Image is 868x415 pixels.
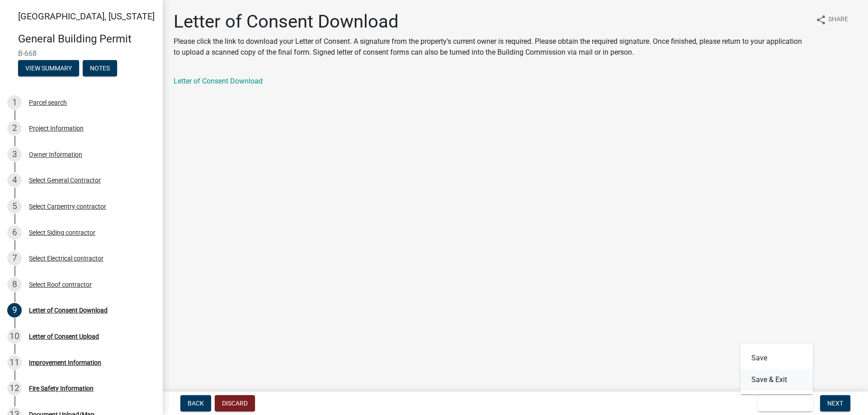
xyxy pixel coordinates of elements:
[7,173,22,187] div: 4
[758,395,813,411] button: Save & Exit
[827,400,843,407] span: Next
[741,344,813,394] div: Save & Exit
[828,14,848,25] span: Share
[7,303,22,317] div: 9
[29,99,67,106] div: Parcel search
[741,347,813,369] button: Save
[174,11,808,33] h1: Letter of Consent Download
[29,359,101,366] div: Improvement Information
[83,60,117,76] button: Notes
[188,400,204,407] span: Back
[7,277,22,292] div: 8
[29,385,94,392] div: Fire Safety Information
[174,77,263,85] a: Letter of Consent Download
[765,400,800,407] span: Save & Exit
[29,281,92,288] div: Select Roof contractor
[7,355,22,370] div: 11
[18,60,79,76] button: View Summary
[18,65,79,72] wm-modal-confirm: Summary
[29,151,82,158] div: Owner Information
[7,147,22,162] div: 3
[816,14,826,25] i: share
[7,251,22,266] div: 7
[820,395,850,411] button: Next
[180,395,211,411] button: Back
[174,36,808,58] p: Please click the link to download your Letter of Consent. A signature from the property's current...
[808,11,855,28] button: shareShare
[7,329,22,344] div: 10
[29,125,84,131] div: Project Information
[29,333,99,340] div: Letter of Consent Upload
[29,203,106,210] div: Select Carpentry contractor
[29,229,95,236] div: Select Siding contractor
[741,369,813,391] button: Save & Exit
[18,11,155,22] span: [GEOGRAPHIC_DATA], [US_STATE]
[7,121,22,135] div: 2
[7,381,22,396] div: 12
[18,49,145,58] span: B-668
[83,65,117,72] wm-modal-confirm: Notes
[7,225,22,240] div: 6
[7,95,22,110] div: 1
[29,255,104,261] div: Select Electrical contractor
[29,307,108,313] div: Letter of Consent Download
[215,395,255,411] button: Discard
[7,199,22,214] div: 5
[29,177,101,183] div: Select General Contractor
[18,33,156,46] h4: General Building Permit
